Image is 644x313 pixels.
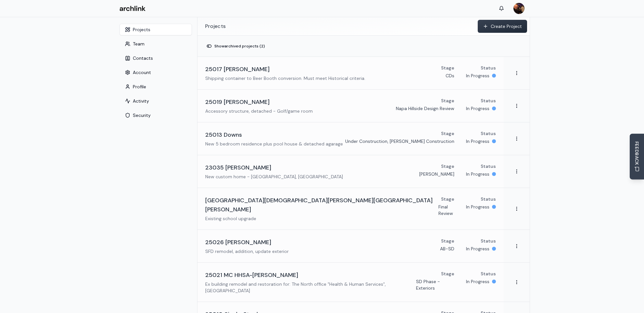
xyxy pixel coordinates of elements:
p: Stage [441,196,454,202]
a: Activity [120,98,192,105]
p: New 5 bedroom residence plus pool house & detached agarage [205,141,343,147]
p: Final Review [438,204,454,217]
a: 25017 [PERSON_NAME]Shipping container to Beer Booth conversion. Must meet Historical criteria.Sta... [197,57,504,89]
p: Shipping container to Beer Booth conversion. Must meet Historical criteria. [205,75,365,81]
h3: 25013 Downs [205,130,242,139]
p: Stage [441,163,454,169]
p: Stage [441,238,454,244]
h3: [GEOGRAPHIC_DATA][DEMOGRAPHIC_DATA][PERSON_NAME][GEOGRAPHIC_DATA][PERSON_NAME] [205,196,439,214]
a: 25019 [PERSON_NAME]Accessory structure, detached - Golf/game roomStageNapa Hillside Design Review... [197,90,504,122]
p: Status [481,163,496,169]
p: AB-SD [440,245,454,252]
button: Showarchived projects (2) [203,41,269,51]
a: Account [120,70,192,77]
a: [GEOGRAPHIC_DATA][DEMOGRAPHIC_DATA][PERSON_NAME][GEOGRAPHIC_DATA][PERSON_NAME]Existing school upg... [197,188,504,230]
p: Stage [441,130,454,137]
h2: Projects [205,17,226,35]
button: Account [120,67,192,78]
h3: 25019 [PERSON_NAME] [205,97,270,106]
a: 25021 MC HHSA-[PERSON_NAME]Ex building remodel and restoration for: The North office "Health & Hu... [197,263,504,302]
p: CDs [446,72,454,79]
img: Archlink [120,6,145,11]
a: Security [120,113,192,119]
p: Status [481,270,496,277]
p: SFD remodel, addition, update exterior [205,248,289,255]
button: Profile [120,81,192,93]
p: In Progress [466,105,489,112]
span: FEEDBACK [634,142,640,165]
p: In Progress [466,138,489,144]
h3: 25017 [PERSON_NAME] [205,65,270,74]
a: 23035 [PERSON_NAME]New custom home - [GEOGRAPHIC_DATA], [GEOGRAPHIC_DATA]Stage[PERSON_NAME]Status... [197,155,504,188]
img: MARC JONES [513,3,524,14]
p: Stage [441,65,454,71]
h3: 25026 [PERSON_NAME] [205,238,271,247]
p: Napa Hillside Design Review [396,105,454,112]
p: Status [481,97,496,104]
button: Projects [120,24,192,35]
p: In Progress [466,245,489,252]
button: Contacts [120,52,192,64]
button: Team [120,38,192,50]
button: Activity [120,95,192,107]
p: [PERSON_NAME] [419,171,454,177]
a: 25013 DownsNew 5 bedroom residence plus pool house & detached agarageStageUnder Construction, [PE... [197,122,504,155]
p: Status [481,196,496,202]
a: 25026 [PERSON_NAME]SFD remodel, addition, update exteriorStageAB-SDStatusIn Progress [197,230,504,262]
p: In Progress [466,72,489,79]
p: Accessory structure, detached - Golf/game room [205,108,313,114]
button: Security [120,109,192,121]
p: Stage [441,97,454,104]
a: Contacts [120,56,192,62]
h3: 23035 [PERSON_NAME] [205,163,271,172]
p: Status [481,65,496,71]
p: SD Phase - Exteriors [416,278,454,291]
p: New custom home - [GEOGRAPHIC_DATA], [GEOGRAPHIC_DATA] [205,173,343,180]
a: Team [120,41,192,48]
button: Create Project [478,20,527,33]
p: Existing school upgrade [205,215,439,222]
p: Under Construction, [PERSON_NAME] Construction [345,138,454,144]
p: In Progress [466,171,489,177]
p: Ex building remodel and restoration for: The North office "Health & Human Services", [GEOGRAPHIC_... [205,281,416,294]
p: Stage [441,270,454,277]
p: In Progress [466,204,489,210]
a: Projects [120,27,192,34]
a: Profile [120,84,192,91]
p: Status [481,238,496,244]
h3: 25021 MC HHSA-[PERSON_NAME] [205,270,298,280]
p: In Progress [466,278,489,285]
p: Status [481,130,496,137]
button: Send Feedback [630,134,644,180]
